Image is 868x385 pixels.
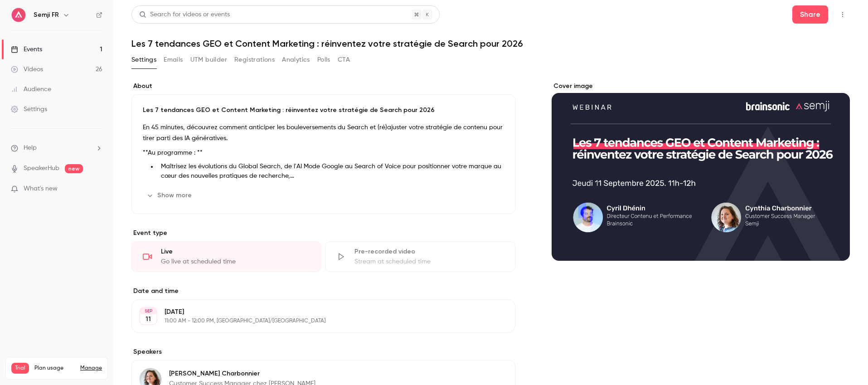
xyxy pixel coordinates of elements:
[317,53,330,67] button: Polls
[143,106,504,115] p: Les 7 tendances GEO et Content Marketing : réinventez votre stratégie de Search pour 2026
[354,257,504,266] div: Stream at scheduled time
[165,317,467,325] p: 11:00 AM - 12:00 PM, [GEOGRAPHIC_DATA]/[GEOGRAPHIC_DATA]
[34,365,75,372] span: Plan usage
[169,369,315,378] p: [PERSON_NAME] Charbonnier
[338,53,350,67] button: CTA
[11,363,29,374] span: Trial
[11,8,26,22] img: Semji FR
[11,65,43,74] div: Videos
[145,315,151,324] p: 11
[164,53,183,67] button: Emails
[131,287,515,296] label: Date and time
[157,162,504,181] li: Maîtrisez les évolutions du Global Search, de l'AI Mode Google au Search of Voice pour positionne...
[11,45,42,54] div: Events
[11,143,102,153] li: help-dropdown-opener
[139,10,230,19] div: Search for videos or events
[143,188,197,203] button: Show more
[24,184,58,194] span: What's new
[190,53,227,67] button: UTM builder
[792,5,828,24] button: Share
[234,53,275,67] button: Registrations
[92,185,102,193] iframe: Noticeable Trigger
[552,82,850,91] label: Cover image
[80,365,102,372] a: Manage
[131,82,515,91] label: About
[11,85,51,94] div: Audience
[24,164,59,173] a: SpeakerHub
[131,241,321,272] div: LiveGo live at scheduled time
[24,143,37,153] span: Help
[552,82,850,261] section: Cover image
[282,53,310,67] button: Analytics
[354,247,504,256] div: Pre-recorded video
[131,347,515,356] label: Speakers
[131,229,515,238] p: Event type
[140,308,156,314] div: SEP
[165,307,467,317] p: [DATE]
[131,38,850,49] h1: Les 7 tendances GEO et Content Marketing : réinventez votre stratégie de Search pour 2026
[65,164,83,173] span: new
[161,257,310,266] div: Go live at scheduled time
[143,122,504,144] p: En 45 minutes, découvrez comment anticiper les bouleversements du Search et (ré)ajuster votre str...
[34,10,59,19] h6: Semji FR
[131,53,156,67] button: Settings
[11,105,47,114] div: Settings
[161,247,310,256] div: Live
[325,241,515,272] div: Pre-recorded videoStream at scheduled time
